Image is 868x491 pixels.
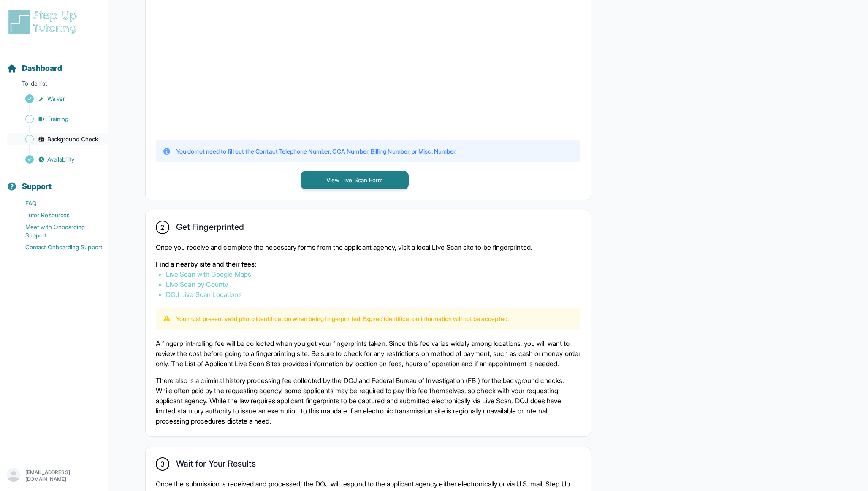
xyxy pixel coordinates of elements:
span: Support [22,181,52,192]
a: Meet with Onboarding Support [7,221,108,241]
span: Background Check [47,135,98,143]
a: Training [7,113,108,125]
h2: Wait for Your Results [176,459,256,472]
a: Availability [7,154,108,165]
a: Dashboard [7,62,62,74]
button: Support [3,167,104,196]
span: 2 [160,222,164,232]
button: Dashboard [3,49,104,78]
a: FAQ [7,197,108,209]
span: Training [47,115,69,123]
p: You do not need to fill out the Contact Telephone Number, OCA Number, Billing Number, or Misc. Nu... [176,147,456,156]
p: There also is a criminal history processing fee collected by the DOJ and Federal Bureau of Invest... [156,375,580,426]
p: You must present valid photo identification when being fingerprinted. Expired identification info... [176,315,509,323]
p: [EMAIL_ADDRESS][DOMAIN_NAME] [25,469,101,483]
img: logo [7,8,82,35]
a: Live Scan with Google Maps [166,270,251,278]
a: Contact Onboarding Support [7,241,108,253]
a: View Live Scan Form [301,175,409,184]
h2: Get Fingerprinted [176,222,244,235]
a: Waiver [7,93,108,105]
button: View Live Scan Form [301,171,409,189]
span: Waiver [47,94,65,103]
p: Once you receive and complete the necessary forms from the applicant agency, visit a local Live S... [156,242,580,252]
a: Tutor Resources [7,209,108,221]
p: Find a nearby site and their fees: [156,259,580,269]
a: Live Scan by County [166,280,228,289]
a: Background Check [7,133,108,145]
button: [EMAIL_ADDRESS][DOMAIN_NAME] [7,468,101,483]
span: Availability [47,155,74,164]
p: A fingerprint-rolling fee will be collected when you get your fingerprints taken. Since this fee ... [156,338,580,369]
span: Dashboard [22,62,62,74]
span: 3 [160,459,165,469]
a: DOJ Live Scan Locations [166,290,242,299]
p: To-do list [3,79,104,91]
